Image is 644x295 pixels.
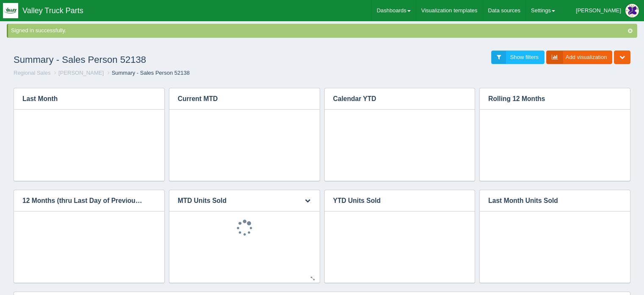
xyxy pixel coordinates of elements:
div: Signed in successfully. [11,27,636,35]
h3: Last Month Units Sold [480,190,617,211]
a: Regional Sales [14,70,50,76]
a: [PERSON_NAME] [58,70,104,76]
a: Add visualization [546,51,613,65]
div: [PERSON_NAME] [576,2,621,19]
a: Show filters [491,51,544,65]
h3: MTD Units Sold [169,190,294,211]
img: q1blfpkbivjhsugxdrfq.png [3,3,18,18]
li: Summary - Sales Person 52138 [105,69,190,77]
h3: Last Month [14,88,152,110]
h3: YTD Units Sold [325,190,462,211]
h3: Rolling 12 Months [480,88,617,110]
span: Show filters [510,54,539,60]
h3: Calendar YTD [325,88,462,110]
span: Valley Truck Parts [22,6,83,15]
img: Profile Picture [625,4,639,17]
h1: Summary - Sales Person 52138 [14,51,322,69]
h3: Current MTD [169,88,307,110]
h3: 12 Months (thru Last Day of Previous Month) [14,190,152,211]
